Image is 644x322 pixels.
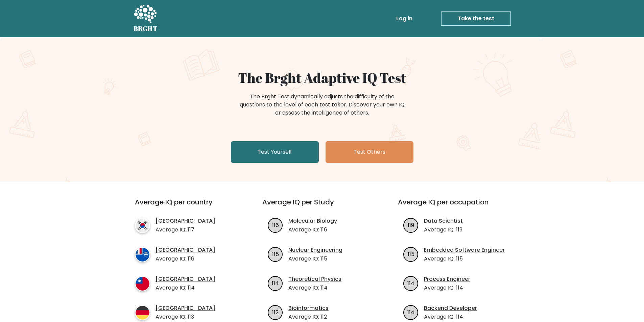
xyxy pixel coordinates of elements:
[262,198,382,214] h3: Average IQ per Study
[288,217,337,225] a: Molecular Biology
[288,304,329,312] a: Bioinformatics
[393,12,415,25] a: Log in
[156,275,215,283] a: [GEOGRAPHIC_DATA]
[156,313,215,321] p: Average IQ: 113
[288,226,337,234] p: Average IQ: 116
[424,275,470,283] a: Process Engineer
[135,305,150,320] img: country
[135,247,150,262] img: country
[441,11,511,26] a: Take the test
[424,226,463,234] p: Average IQ: 119
[326,141,413,163] a: Test Others
[135,198,238,214] h3: Average IQ per country
[156,304,215,312] a: [GEOGRAPHIC_DATA]
[272,250,279,258] text: 115
[408,250,414,258] text: 115
[272,221,279,229] text: 116
[231,141,319,163] a: Test Yourself
[407,279,414,287] text: 114
[134,25,158,33] h5: BRGHT
[156,226,215,234] p: Average IQ: 117
[156,284,215,292] p: Average IQ: 114
[288,255,342,263] p: Average IQ: 115
[157,70,487,86] h1: The Brght Adaptive IQ Test
[134,3,158,34] a: BRGHT
[135,218,150,233] img: country
[288,275,341,283] a: Theoretical Physics
[156,246,215,254] a: [GEOGRAPHIC_DATA]
[424,255,505,263] p: Average IQ: 115
[135,276,150,291] img: country
[424,246,505,254] a: Embedded Software Engineer
[424,304,477,312] a: Backend Developer
[288,313,329,321] p: Average IQ: 112
[156,255,215,263] p: Average IQ: 116
[288,246,342,254] a: Nuclear Engineering
[288,284,341,292] p: Average IQ: 114
[424,217,463,225] a: Data Scientist
[407,308,414,316] text: 114
[424,284,470,292] p: Average IQ: 114
[398,198,517,214] h3: Average IQ per occupation
[272,279,279,287] text: 114
[424,313,477,321] p: Average IQ: 114
[272,308,279,316] text: 112
[408,221,414,229] text: 119
[238,93,407,117] div: The Brght Test dynamically adjusts the difficulty of the questions to the level of each test take...
[156,217,215,225] a: [GEOGRAPHIC_DATA]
